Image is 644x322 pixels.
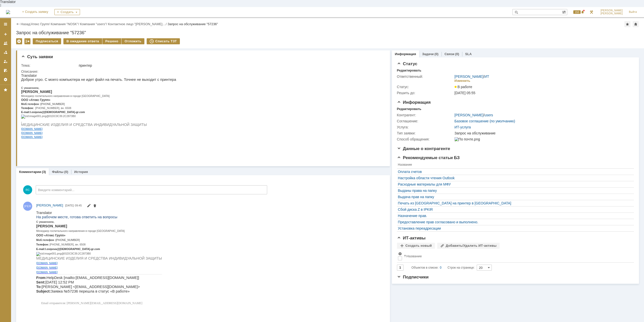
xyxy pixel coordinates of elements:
[455,113,493,117] div: /
[23,37,54,40] span: [DEMOGRAPHIC_DATA]
[8,37,9,40] span: :
[398,226,630,230] a: Установка переадресации
[398,214,630,218] a: Назначение прав.
[54,9,80,15] div: Создать
[397,75,454,79] div: Ответственный:
[55,37,58,40] span: gr
[52,170,63,174] a: Файлы
[398,176,630,180] a: Настройка области чтения Outlook
[485,113,493,117] a: users
[397,61,417,66] span: Статус
[6,10,10,14] img: logo
[588,9,594,15] a: Перейти в интерфейс администратора
[573,10,581,14] span: 153
[570,7,585,17] div: Открыть панель уведомлений
[19,170,41,174] a: Комментарии
[398,207,630,211] a: Сбой диска Z в IPKIR
[80,22,108,26] div: /
[10,37,11,40] span: .
[397,85,454,89] div: Статус:
[51,22,80,26] div: /
[600,9,623,12] span: [PERSON_NAME]
[21,63,78,67] div: Тема:
[397,100,431,105] span: Информация
[2,66,10,75] a: Мои согласования
[3,37,8,40] span: mail
[455,137,480,141] img: По почте.png
[21,54,53,59] span: Суть заявки
[58,37,64,40] span: com
[19,29,44,32] span: [PHONE_NUMBER]
[398,182,630,186] a: Расходные материалы для МФУ
[2,30,10,38] a: Создать заявку
[2,37,3,40] span: -
[23,185,32,194] span: ЯС
[31,22,51,26] div: /
[2,48,10,56] a: Заявки в моей ответственности
[14,33,50,36] span: [PHONE_NUMBER], вн. 6508
[2,57,10,65] a: Мои заявки
[397,113,454,117] div: Контрагент:
[597,7,626,17] a: [PERSON_NAME][PERSON_NAME]
[455,131,631,135] div: Запрос на обслуживание
[465,52,472,56] a: SLA
[21,37,23,40] span: @
[624,21,630,27] div: Добавить в избранное
[58,37,58,40] span: .
[54,37,55,40] span: -
[600,12,623,15] span: [PERSON_NAME]
[9,37,10,40] span: l
[397,125,454,129] div: Услуга:
[21,22,30,26] a: Назад
[485,75,489,79] a: ИТ
[455,113,484,117] a: [PERSON_NAME]
[6,10,10,14] a: Перейти на домашнюю страницу
[75,204,82,207] span: 09:45
[80,22,106,26] a: Компания "users"
[412,266,438,269] span: Объектов в списке:
[397,275,429,279] span: Подписчики
[422,52,434,56] a: Задачи
[455,75,489,79] div: /
[24,38,30,44] div: Работа с массовостью
[397,162,631,169] th: Название
[398,170,630,174] a: Оплата счетов
[626,7,640,17] a: Выйти
[42,170,46,174] div: (3)
[13,32,49,35] span: [PHONE_NUMBER], вн. 6508
[407,254,422,258] div: Название
[445,52,454,56] a: Связи
[108,22,168,26] div: /
[395,52,416,56] a: Информация
[11,37,21,40] span: osipova
[455,125,471,129] a: ИТ-услуга
[455,119,515,123] a: Базовое соглашение (по умолчанию)
[455,79,470,83] div: Изменить
[398,195,630,199] a: Выдача прав на папку
[16,38,22,44] div: Удалить
[440,265,441,271] div: 0
[455,52,459,56] div: (0)
[397,155,460,160] span: Рекомендуемые статьи БЗ
[398,189,630,193] a: Выданы права на папку
[30,22,31,26] div: |
[87,204,91,208] span: Редактировать
[412,265,475,271] i: Строк на странице:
